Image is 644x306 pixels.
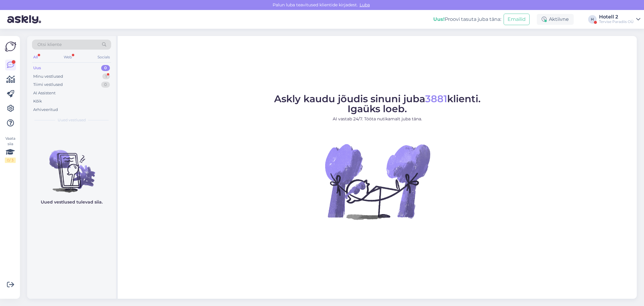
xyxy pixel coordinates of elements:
img: Askly Logo [5,41,16,52]
div: Minu vestlused [33,73,63,80]
div: 0 / 3 [5,158,16,163]
div: All [32,53,39,61]
div: 1 [102,73,110,80]
div: Kõik [33,98,42,104]
div: Vaata siia [5,136,16,163]
div: Tiimi vestlused [33,82,63,88]
b: Uus! [433,16,445,22]
span: Otsi kliente [37,41,62,48]
img: No chats [27,139,116,194]
span: Askly kaudu jõudis sinuni juba klienti. Igaüks loeb. [274,93,481,115]
p: Uued vestlused tulevad siia. [41,199,103,205]
span: Uued vestlused [58,117,86,123]
div: 0 [101,82,110,88]
img: No Chat active [323,127,432,236]
div: Proovi tasuta juba täna: [433,16,501,23]
div: 0 [101,65,110,71]
div: Arhiveeritud [33,107,58,113]
div: Hotell 2 [599,15,634,19]
div: AI Assistent [33,90,56,96]
span: 3881 [425,93,447,105]
button: Emailid [504,14,530,25]
div: Uus [33,65,41,71]
div: Aktiivne [537,14,574,25]
a: Hotell 2Tervise Paradiis OÜ [599,15,640,24]
p: AI vastab 24/7. Tööta nutikamalt juba täna. [274,116,481,122]
div: H [588,15,597,24]
div: Web [62,53,73,61]
span: Luba [358,2,372,8]
div: Tervise Paradiis OÜ [599,19,634,24]
div: Socials [96,53,111,61]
